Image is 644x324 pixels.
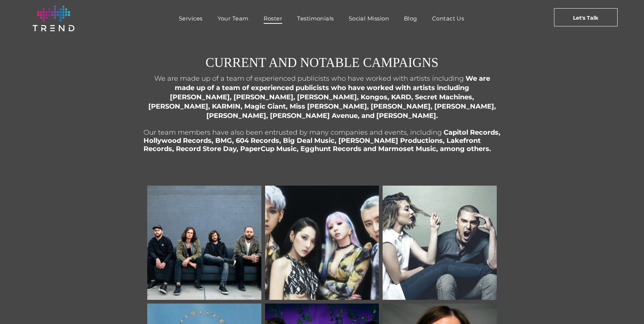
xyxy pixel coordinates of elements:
[148,75,496,120] span: We are made up of a team of experienced publicists who have worked with artists including [PERSON...
[144,129,442,137] span: Our team members have also been entrusted by many companies and events, including
[425,13,472,24] a: Contact Us
[154,75,464,83] span: We are made up of a team of experienced publicists who have worked with artists including
[554,8,618,26] a: Let's Talk
[210,13,256,24] a: Your Team
[210,55,434,71] span: CURRENT AND NOTABLE CAMPAIGNS
[383,186,497,300] a: Karmin
[171,13,210,24] a: Services
[290,13,341,24] a: Testimonials
[144,129,500,153] span: Capitol Records, Hollywood Records, BMG, 604 Records, Big Deal Music, [PERSON_NAME] Productions, ...
[147,186,261,300] a: Kongos
[573,9,598,27] span: Let's Talk
[33,6,74,31] img: logo
[265,186,379,300] a: KARD
[256,13,290,24] a: Roster
[341,13,396,24] a: Social Mission
[396,13,425,24] a: Blog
